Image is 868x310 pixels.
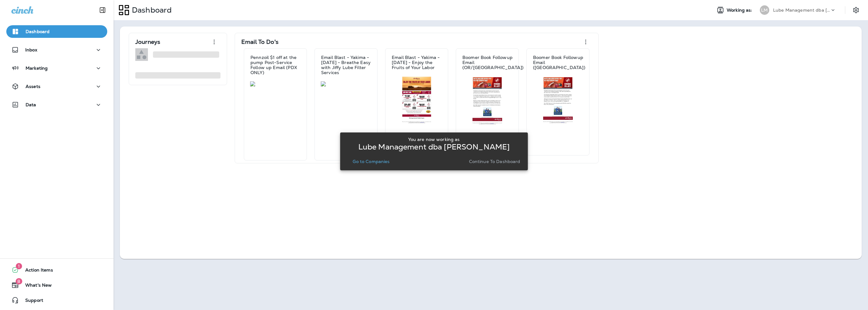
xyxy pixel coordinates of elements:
p: Email Blast - Yakima - [DATE] - Breathe Easy with Jiffy Lube Filter Services [321,55,371,75]
p: Lube Management dba [PERSON_NAME] [773,8,830,13]
img: e3de154c-6075-45e7-a178-58e0db3130e9.jpg [321,81,371,86]
button: 1Action Items [6,264,107,276]
p: Journeys [135,39,160,45]
button: Marketing [6,62,107,74]
span: Working as: [727,8,754,13]
span: Support [19,298,43,305]
p: Inbox [25,47,37,52]
p: Pennzoil $1 off at the pump Post-Service Follow up Email (PDX ONLY) [250,55,300,75]
p: You are now working as [408,137,460,142]
button: 8What's New [6,279,107,291]
button: Settings [850,4,862,16]
p: Go to Companies [353,159,390,164]
span: What's New [19,283,52,290]
button: Dashboard [6,25,107,38]
button: Collapse Sidebar [94,4,111,16]
p: Lube Management dba [PERSON_NAME] [358,144,510,149]
button: Inbox [6,44,107,56]
p: Marketing [26,66,48,71]
div: LM [760,5,769,15]
img: ff7b2bb0-552f-4d89-badc-fd9b0705f65b.jpg [250,81,301,86]
p: Boomer Book Followup Email ([GEOGRAPHIC_DATA]) [533,55,585,70]
button: Assets [6,80,107,93]
button: Continue to Dashboard [466,157,523,166]
span: 1 [16,263,22,269]
p: Assets [26,84,40,89]
span: 8 [15,278,22,284]
button: Data [6,98,107,111]
p: Data [26,102,36,107]
button: Support [6,294,107,307]
p: Dashboard [129,5,172,15]
button: Go to Companies [350,157,392,166]
span: Action Items [19,267,53,275]
img: 3ee2bf4b-9004-48a9-bf64-b902cda4f147.jpg [533,76,583,124]
p: Email To Do's [241,39,279,45]
p: Continue to Dashboard [469,159,520,164]
p: Dashboard [26,29,50,34]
